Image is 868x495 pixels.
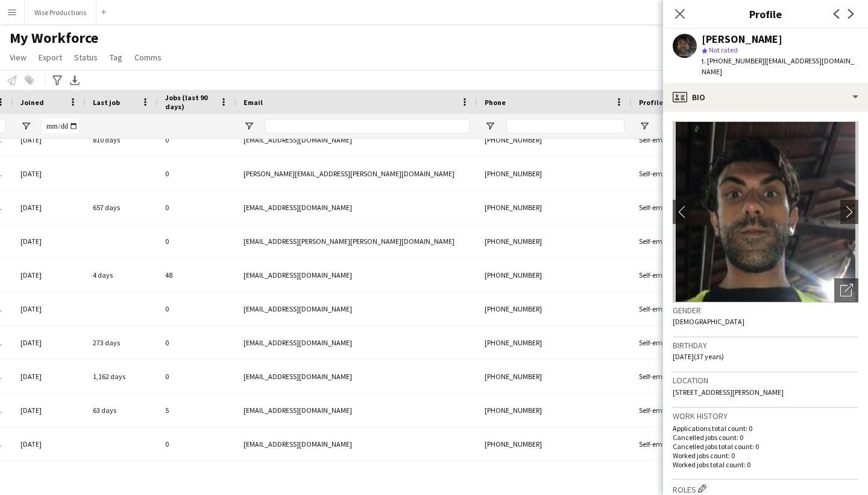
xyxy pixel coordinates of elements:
[158,123,236,156] div: 0
[236,326,477,359] div: [EMAIL_ADDRESS][DOMAIN_NAME]
[639,121,650,132] button: Open Filter Menu
[702,56,854,76] span: | [EMAIL_ADDRESS][DOMAIN_NAME]
[10,52,27,63] span: View
[74,52,98,63] span: Status
[673,424,858,433] p: Applications total count: 0
[673,305,858,316] h3: Gender
[20,121,31,132] button: Open Filter Menu
[477,360,632,393] div: [PHONE_NUMBER]
[632,258,709,292] div: Self-employed Crew
[485,98,506,107] span: Phone
[663,6,868,22] h3: Profile
[165,93,215,111] span: Jobs (last 90 days)
[834,278,858,302] div: Open photos pop-in
[158,394,236,427] div: 5
[506,119,624,133] input: Phone Filter Input
[477,258,632,292] div: [PHONE_NUMBER]
[477,427,632,461] div: [PHONE_NUMBER]
[86,461,158,494] div: 1,139 days
[86,258,158,292] div: 4 days
[632,191,709,224] div: Self-employed Crew
[663,83,868,112] div: Bio
[236,461,477,494] div: [EMAIL_ADDRESS][DOMAIN_NAME]
[244,98,263,107] span: Email
[632,427,709,461] div: Self-employed Crew
[236,258,477,292] div: [EMAIL_ADDRESS][DOMAIN_NAME]
[632,225,709,258] div: Self-employed Crew
[20,98,44,107] span: Joined
[69,49,102,65] a: Status
[477,326,632,359] div: [PHONE_NUMBER]
[673,410,858,421] h3: Work history
[702,34,782,45] div: [PERSON_NAME]
[158,427,236,461] div: 0
[236,394,477,427] div: [EMAIL_ADDRESS][DOMAIN_NAME]
[477,292,632,325] div: [PHONE_NUMBER]
[13,461,86,494] div: [DATE]
[661,119,702,133] input: Profile Filter Input
[25,1,96,24] button: Wise Productions
[632,461,709,494] div: Self-employed Crew
[13,427,86,461] div: [DATE]
[632,326,709,359] div: Self-employed Crew
[158,360,236,393] div: 0
[13,123,86,156] div: [DATE]
[236,225,477,258] div: [EMAIL_ADDRESS][PERSON_NAME][PERSON_NAME][DOMAIN_NAME]
[130,49,166,65] a: Comms
[236,427,477,461] div: [EMAIL_ADDRESS][DOMAIN_NAME]
[86,326,158,359] div: 273 days
[236,292,477,325] div: [EMAIL_ADDRESS][DOMAIN_NAME]
[632,394,709,427] div: Self-employed Crew
[673,442,858,451] p: Cancelled jobs total count: 0
[13,326,86,359] div: [DATE]
[639,98,663,107] span: Profile
[632,360,709,393] div: Self-employed Crew
[673,375,858,386] h3: Location
[110,52,122,63] span: Tag
[13,191,86,224] div: [DATE]
[13,292,86,325] div: [DATE]
[34,49,67,65] a: Export
[632,292,709,325] div: Self-employed Crew
[13,157,86,190] div: [DATE]
[13,258,86,292] div: [DATE]
[485,121,495,132] button: Open Filter Menu
[236,360,477,393] div: [EMAIL_ADDRESS][DOMAIN_NAME]
[93,98,120,107] span: Last job
[673,317,744,326] span: [DEMOGRAPHIC_DATA]
[13,394,86,427] div: [DATE]
[5,49,31,65] a: View
[673,460,858,469] p: Worked jobs total count: 0
[158,292,236,325] div: 0
[673,482,858,495] h3: Roles
[632,157,709,190] div: Self-employed Crew
[673,352,724,361] span: [DATE] (37 years)
[477,394,632,427] div: [PHONE_NUMBER]
[236,123,477,156] div: [EMAIL_ADDRESS][DOMAIN_NAME]
[673,340,858,351] h3: Birthday
[86,123,158,156] div: 810 days
[244,121,254,132] button: Open Filter Menu
[236,191,477,224] div: [EMAIL_ADDRESS][DOMAIN_NAME]
[477,123,632,156] div: [PHONE_NUMBER]
[134,52,162,63] span: Comms
[50,73,64,88] app-action-btn: Advanced filters
[477,191,632,224] div: [PHONE_NUMBER]
[86,394,158,427] div: 63 days
[477,157,632,190] div: [PHONE_NUMBER]
[86,360,158,393] div: 1,162 days
[13,225,86,258] div: [DATE]
[158,191,236,224] div: 0
[236,157,477,190] div: [PERSON_NAME][EMAIL_ADDRESS][PERSON_NAME][DOMAIN_NAME]
[158,326,236,359] div: 0
[158,258,236,292] div: 48
[673,433,858,442] p: Cancelled jobs count: 0
[632,123,709,156] div: Self-employed Crew
[68,73,82,88] app-action-btn: Export XLSX
[673,121,858,302] img: Crew avatar or photo
[158,225,236,258] div: 0
[265,119,470,133] input: Email Filter Input
[105,49,127,65] a: Tag
[477,461,632,494] div: [PHONE_NUMBER]
[42,119,78,133] input: Joined Filter Input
